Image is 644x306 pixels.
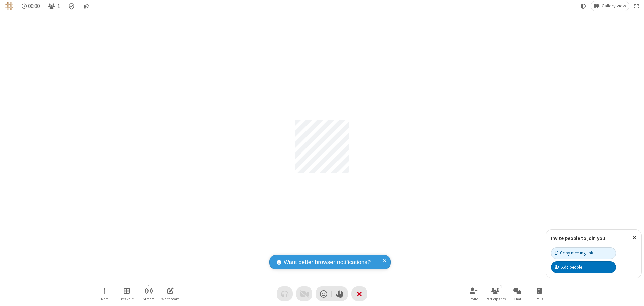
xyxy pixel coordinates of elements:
[551,261,616,273] button: Add people
[486,297,506,301] span: Participants
[529,284,549,303] button: Open poll
[143,297,154,301] span: Stream
[28,3,40,9] span: 00:00
[555,250,593,256] div: Copy meeting link
[161,297,180,301] span: Whiteboard
[469,297,478,301] span: Invite
[498,284,504,290] div: 1
[536,297,543,301] span: Polls
[296,286,312,301] button: Video
[632,1,642,11] button: Fullscreen
[284,258,371,267] span: Want better browser notifications?
[551,247,616,259] button: Copy meeting link
[80,1,91,11] button: Conversation
[514,297,521,301] span: Chat
[351,286,367,301] button: End or leave meeting
[551,235,605,241] label: Invite people to join you
[277,286,293,301] button: Audio problem - check your Internet connection or call by phone
[120,297,134,301] span: Breakout
[627,230,641,246] button: Close popover
[160,284,181,303] button: Open shared whiteboard
[57,3,60,9] span: 1
[485,284,506,303] button: Open participant list
[117,284,137,303] button: Manage Breakout Rooms
[45,1,63,11] button: Open participant list
[591,1,629,11] button: Change layout
[463,284,484,303] button: Invite participants (Alt+I)
[65,1,78,11] div: Meeting details Encryption enabled
[316,286,332,301] button: Send a reaction
[507,284,527,303] button: Open chat
[19,1,43,11] div: Timer
[95,284,115,303] button: Open menu
[602,3,626,9] span: Gallery view
[5,2,13,10] img: QA Selenium DO NOT DELETE OR CHANGE
[138,284,159,303] button: Start streaming
[578,1,589,11] button: Using system theme
[332,286,348,301] button: Raise hand
[101,297,108,301] span: More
